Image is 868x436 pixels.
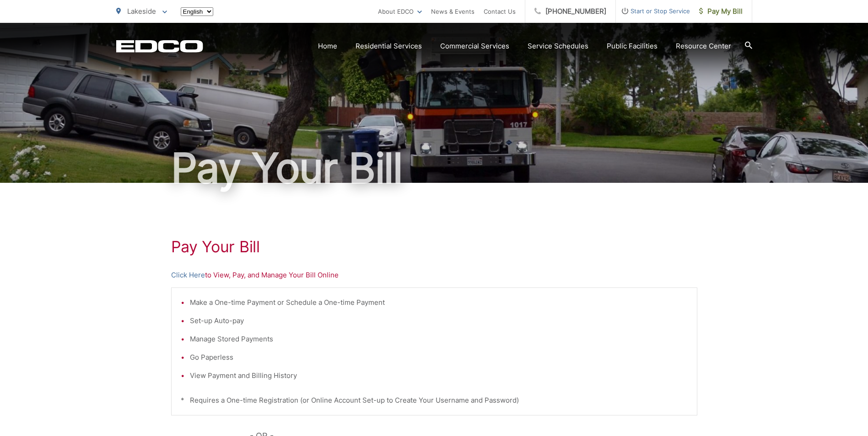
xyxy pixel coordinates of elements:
[171,270,205,281] a: Click Here
[440,41,509,52] a: Commercial Services
[127,7,156,16] span: Lakeside
[190,297,688,308] li: Make a One-time Payment or Schedule a One-time Payment
[607,41,658,52] a: Public Facilities
[190,334,688,345] li: Manage Stored Payments
[484,6,516,17] a: Contact Us
[171,270,697,281] p: to View, Pay, and Manage Your Bill Online
[181,7,213,16] select: Select a language
[190,370,688,381] li: View Payment and Billing History
[431,6,474,17] a: News & Events
[190,352,688,363] li: Go Paperless
[699,6,743,17] span: Pay My Bill
[171,238,697,256] h1: Pay Your Bill
[318,41,337,52] a: Home
[116,40,203,53] a: EDCD logo. Return to the homepage.
[181,395,688,406] p: * Requires a One-time Registration (or Online Account Set-up to Create Your Username and Password)
[116,145,752,191] h1: Pay Your Bill
[528,41,588,52] a: Service Schedules
[356,41,422,52] a: Residential Services
[378,6,422,17] a: About EDCO
[676,41,731,52] a: Resource Center
[190,315,688,326] li: Set-up Auto-pay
